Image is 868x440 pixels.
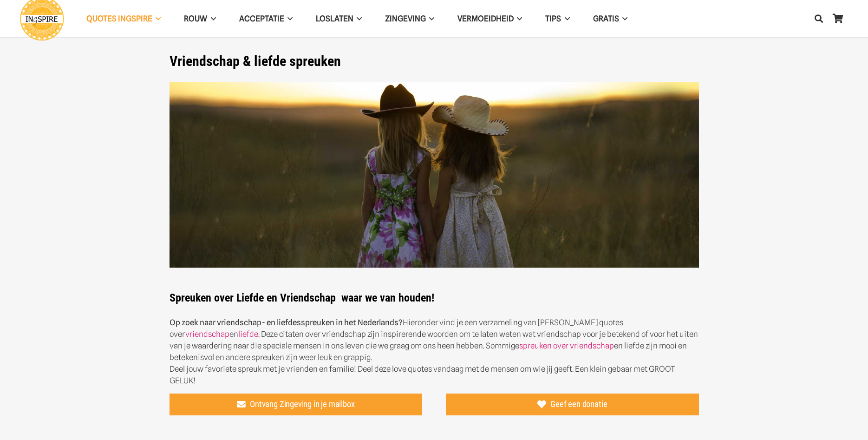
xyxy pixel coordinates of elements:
[353,7,362,30] span: Loslaten Menu
[446,7,534,31] a: VERMOEIDHEIDVERMOEIDHEID Menu
[581,7,639,31] a: GRATISGRATIS Menu
[426,7,434,30] span: Zingeving Menu
[561,7,569,30] span: TIPS Menu
[534,7,581,31] a: TIPSTIPS Menu
[809,7,828,30] a: Zoeken
[170,291,434,304] strong: Spreuken over Liefde en Vriendschap waar we van houden!
[207,7,215,30] span: ROUW Menu
[457,14,514,23] span: VERMOEIDHEID
[238,329,258,339] a: liefde
[75,7,172,31] a: QUOTES INGSPIREQUOTES INGSPIRE Menu
[385,14,426,23] span: Zingeving
[170,53,699,70] h1: Vriendschap & liefde spreuken
[172,7,227,31] a: ROUWROUW Menu
[304,7,373,31] a: LoslatenLoslaten Menu
[550,400,607,410] span: Geef een donatie
[514,7,522,30] span: VERMOEIDHEID Menu
[239,14,284,23] span: Acceptatie
[446,394,699,416] a: Geef een donatie
[170,318,403,327] strong: Op zoek naar vriendschap- en liefdesspreuken in het Nederlands?
[184,14,207,23] span: ROUW
[593,14,619,23] span: GRATIS
[373,7,446,31] a: ZingevingZingeving Menu
[170,82,699,268] img: De mooiste spreuken over vriendschap om te delen! - Bekijk de mooiste vriendschaps quotes van Ing...
[545,14,561,23] span: TIPS
[619,7,627,30] span: GRATIS Menu
[316,14,353,23] span: Loslaten
[519,341,614,350] a: spreuken over vriendschap
[170,394,423,416] a: Ontvang Zingeving in je mailbox
[228,7,304,31] a: AcceptatieAcceptatie Menu
[152,7,161,30] span: QUOTES INGSPIRE Menu
[86,14,152,23] span: QUOTES INGSPIRE
[250,400,354,410] span: Ontvang Zingeving in je mailbox
[170,317,699,387] p: Hieronder vind je een verzameling van [PERSON_NAME] quotes over en . Deze citaten over vriendscha...
[185,329,229,339] a: vriendschap
[284,7,293,30] span: Acceptatie Menu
